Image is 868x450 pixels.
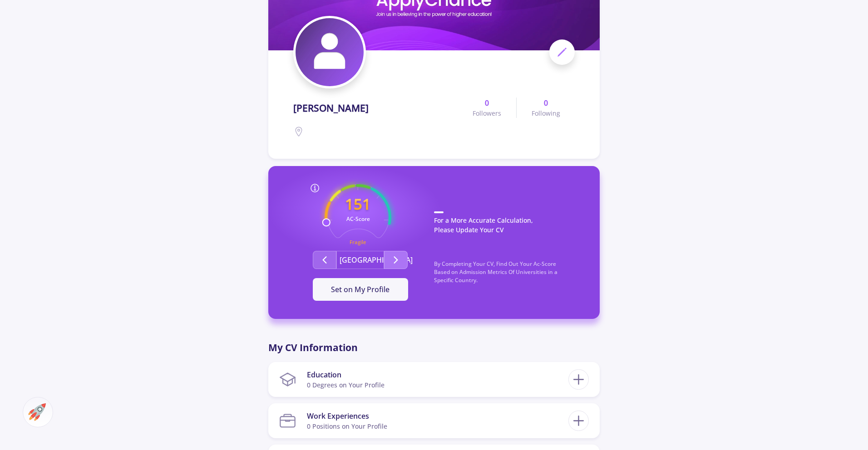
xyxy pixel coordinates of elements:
span: Following [532,108,560,118]
div: Education [307,369,385,380]
div: 0 Degrees on Your Profile [307,380,385,390]
text: Fragile [350,239,366,246]
div: Second group [286,251,434,269]
button: Set on My Profile [313,278,408,301]
div: 0 Positions on Your Profile [307,421,387,431]
div: Work Experiences [307,411,387,421]
span: [PERSON_NAME] [293,101,369,116]
text: 151 [345,194,371,214]
span: Set on My Profile [331,284,390,294]
img: ac-market [28,403,46,421]
p: For a More Accurate Calculation, Please Update Your CV [434,211,582,244]
button: [GEOGRAPHIC_DATA] [336,251,384,269]
p: By Completing Your CV, Find Out Your Ac-Score Based on Admission Metrics Of Universities in a Spe... [434,260,582,293]
b: 0 [485,98,489,108]
span: Followers [473,108,501,118]
text: AC-Score [346,215,370,223]
b: 0 [544,98,548,108]
p: My CV Information [268,341,600,355]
